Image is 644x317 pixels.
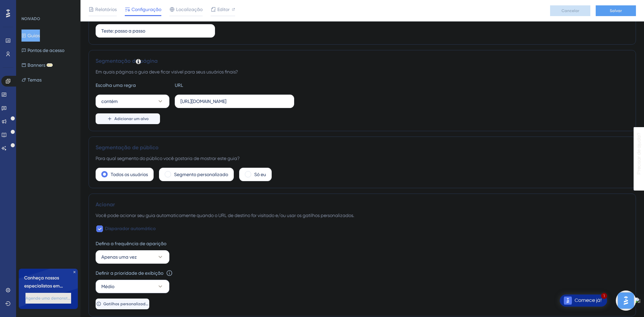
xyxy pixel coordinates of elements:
[96,144,159,151] font: Segmentação de público
[131,7,161,12] font: Configuração
[174,172,228,177] font: Segmento personalizado
[96,95,169,108] button: contém
[105,226,156,231] font: Disparador automático
[561,8,579,13] font: Cancelar
[96,69,238,74] font: Em quais páginas o guia deve ficar visível para seus usuários finais?
[25,293,71,304] button: Agende uma demonstração
[114,116,149,121] font: Adicionar um alvo
[16,3,58,8] font: Precisar de ajuda?
[96,58,158,64] font: Segmentação de página
[575,298,602,303] font: Comece já!
[96,299,149,309] button: Gatilhos personalizados
[101,254,137,260] font: Apenas uma vez
[28,77,42,83] font: Temas
[96,250,169,264] button: Apenas uma vez
[96,201,115,208] font: Acionar
[25,296,79,301] font: Agende uma demonstração
[95,7,117,12] font: Relatórios
[101,99,118,104] font: contém
[21,74,42,86] button: Temas
[550,5,590,16] button: Cancelar
[96,280,169,293] button: Médio
[96,270,163,276] font: Definir a prioridade de exibição
[101,27,209,35] input: Digite a descrição do seu guia aqui
[616,290,636,311] iframe: Iniciador do Assistente de IA do UserGuiding
[28,62,45,68] font: Banners
[47,64,52,66] font: BETA
[28,33,40,38] font: Guias
[560,295,607,307] div: Abra a lista de verificação Comece!, módulos restantes: 1
[603,294,605,298] font: 1
[21,59,53,71] button: BannersBETA
[28,48,64,53] font: Pontos de acesso
[101,284,114,289] font: Médio
[96,156,239,161] font: Para qual segmento do público você gostaria de mostrar este guia?
[596,5,636,16] button: Salvar
[21,44,64,56] button: Pontos de acesso
[217,7,230,12] font: Editor
[21,30,40,42] button: Guias
[96,213,354,218] font: Você pode acionar seu guia automaticamente quando o URL de destino for visitado e/ou usar os gati...
[103,302,150,306] font: Gatilhos personalizados
[21,16,40,21] font: NOIVADO
[180,98,288,105] input: seusite.com/caminho
[610,8,622,13] font: Salvar
[254,172,266,177] font: Só eu
[24,275,63,297] font: Conheça nossos especialistas em integração 🎧
[564,297,572,305] img: imagem-do-lançador-texto-alternativo
[175,83,183,88] font: URL
[96,113,160,124] button: Adicionar um alvo
[96,83,136,88] font: Escolha uma regra
[96,241,166,246] font: Defina a frequência de aparição
[111,172,148,177] font: Todos os usuários
[176,7,203,12] font: Localização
